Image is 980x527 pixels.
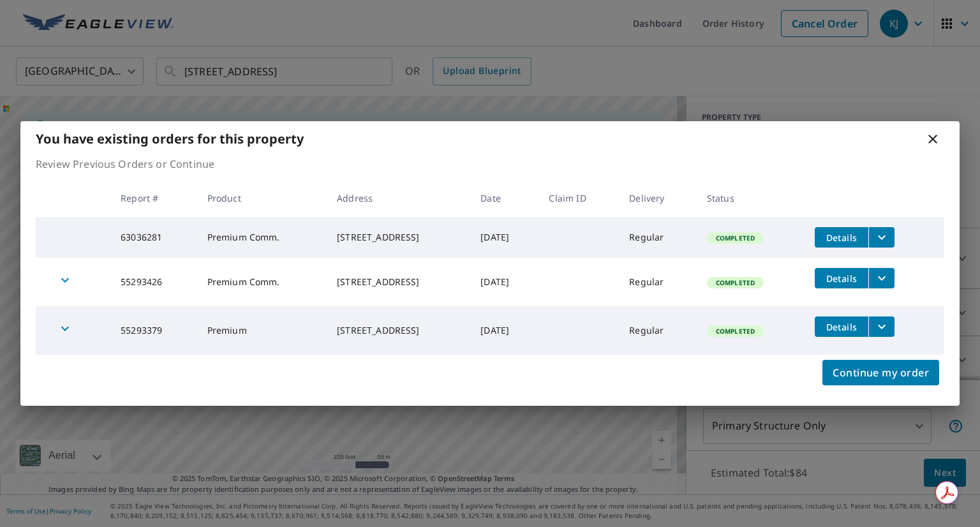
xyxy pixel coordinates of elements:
th: Delivery [619,179,697,217]
td: [DATE] [470,306,538,355]
div: [STREET_ADDRESS] [337,276,460,288]
td: 55293426 [110,258,197,306]
span: Completed [708,234,762,242]
td: Premium [197,306,327,355]
td: 63036281 [110,217,197,258]
td: Regular [619,258,697,306]
button: detailsBtn-55293379 [815,316,868,337]
th: Date [470,179,538,217]
td: Regular [619,306,697,355]
span: Details [822,321,861,333]
button: detailsBtn-55293426 [815,268,868,288]
th: Status [697,179,805,217]
td: 55293379 [110,306,197,355]
th: Product [197,179,327,217]
td: [DATE] [470,217,538,258]
button: filesDropdownBtn-55293379 [868,316,895,337]
span: Continue my order [833,364,929,382]
td: Premium Comm. [197,258,327,306]
th: Claim ID [538,179,619,217]
span: Completed [708,278,762,287]
th: Address [327,179,470,217]
button: Continue my order [822,360,939,385]
span: Completed [708,327,762,336]
span: Details [822,232,861,244]
div: [STREET_ADDRESS] [337,231,460,244]
td: Premium Comm. [197,217,327,258]
div: [STREET_ADDRESS] [337,324,460,337]
td: Regular [619,217,697,258]
p: Review Previous Orders or Continue [36,156,944,172]
button: detailsBtn-63036281 [815,227,868,248]
b: You have existing orders for this property [36,130,304,147]
button: filesDropdownBtn-63036281 [868,227,895,248]
th: Report # [110,179,197,217]
span: Details [822,272,861,285]
td: [DATE] [470,258,538,306]
button: filesDropdownBtn-55293426 [868,268,895,288]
